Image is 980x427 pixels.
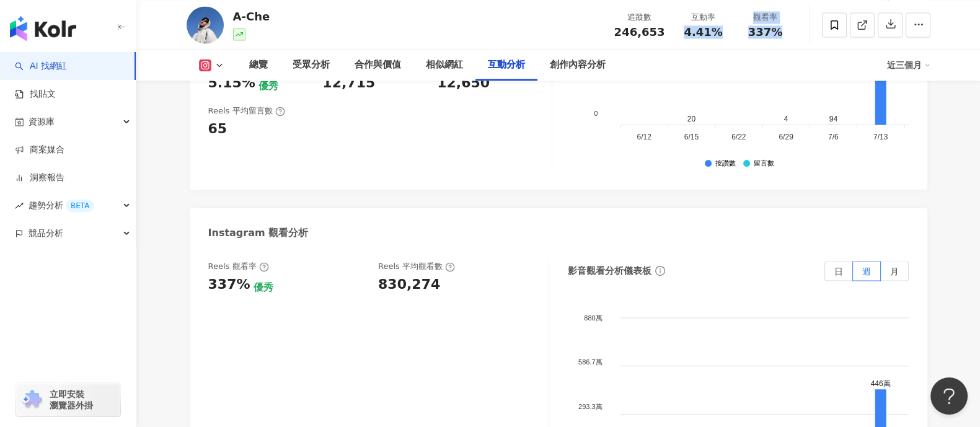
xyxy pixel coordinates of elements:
[355,58,401,73] div: 合作與價值
[779,133,793,142] tspan: 6/29
[584,314,602,322] tspan: 880萬
[233,9,270,24] div: A-Che
[378,261,455,272] div: Reels 平均觀看數
[208,226,309,240] div: Instagram 觀看分析
[550,58,606,73] div: 創作內容分析
[29,191,94,219] span: 趨勢分析
[208,74,255,93] div: 5.15%
[578,403,602,410] tspan: 293.3萬
[731,133,746,142] tspan: 6/22
[748,26,783,38] span: 337%
[614,11,665,24] div: 追蹤數
[253,281,273,294] div: 優秀
[15,201,24,210] span: rise
[637,133,651,142] tspan: 6/12
[15,172,64,184] a: 洞察報告
[378,275,440,294] div: 830,274
[614,25,665,38] span: 246,653
[684,133,699,142] tspan: 6/15
[20,390,44,410] img: chrome extension
[293,58,330,73] div: 受眾分析
[890,266,899,276] span: 月
[742,11,789,24] div: 觀看率
[249,58,268,73] div: 總覽
[322,74,375,93] div: 12,715
[15,88,56,100] a: 找貼文
[930,377,968,415] iframe: Help Scout Beacon - Open
[578,358,602,366] tspan: 586.7萬
[208,120,227,139] div: 65
[715,160,736,168] div: 按讚數
[66,200,94,212] div: BETA
[29,219,63,247] span: 競品分析
[29,108,55,136] span: 資源庫
[568,265,651,278] div: 影音觀看分析儀表板
[208,275,250,294] div: 337%
[862,266,871,276] span: 週
[16,383,120,416] a: chrome extension立即安裝 瀏覽器外掛
[653,264,667,278] span: info-circle
[426,58,463,73] div: 相似網紅
[680,11,727,24] div: 互動率
[828,133,838,142] tspan: 7/6
[15,144,64,156] a: 商案媒合
[187,6,224,43] img: KOL Avatar
[10,16,76,41] img: logo
[15,60,67,73] a: searchAI 找網紅
[50,389,93,411] span: 立即安裝 瀏覽器外掛
[754,160,774,168] div: 留言數
[684,26,722,38] span: 4.41%
[258,79,278,93] div: 優秀
[208,261,269,272] div: Reels 觀看率
[208,105,285,117] div: Reels 平均留言數
[873,133,888,142] tspan: 7/13
[594,110,598,117] tspan: 0
[488,58,525,73] div: 互動分析
[437,74,490,93] div: 12,650
[834,266,843,276] span: 日
[887,55,930,75] div: 近三個月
